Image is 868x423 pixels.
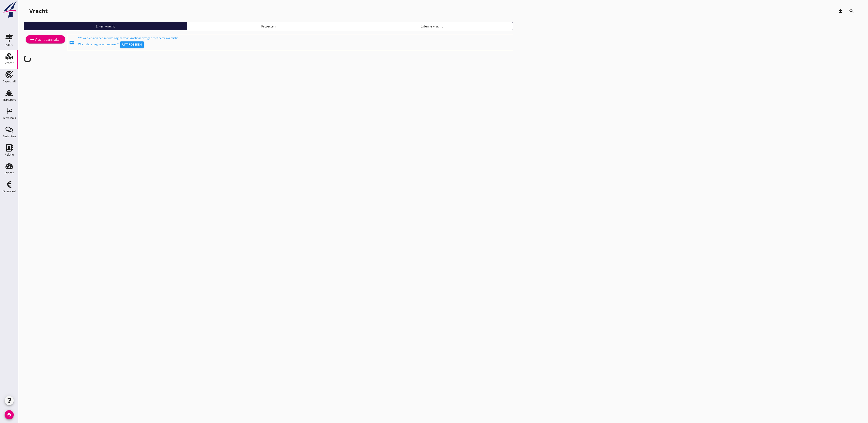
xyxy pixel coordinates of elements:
[5,43,13,46] div: Kaart
[78,36,511,49] div: We werken aan een nieuwe pagina voor vracht aanvragen met beter overzicht. Wilt u deze pagina uit...
[3,98,16,101] div: Transport
[3,80,16,83] div: Capaciteit
[838,8,843,14] i: download
[849,8,854,14] i: search
[352,24,511,29] div: Externe vracht
[5,171,14,174] div: Inzicht
[1,1,17,18] img: logo-small.a267ee39.svg
[69,40,75,45] i: fiber_new
[189,24,348,29] div: Projecten
[29,7,48,15] div: Vracht
[29,37,62,42] div: Vracht aanmaken
[5,153,14,156] div: Relatie
[3,117,16,119] div: Terminals
[187,22,350,30] a: Projecten
[120,41,144,48] button: Uitproberen
[350,22,513,30] a: Externe vracht
[5,410,14,419] i: account_circle
[26,24,185,29] div: Eigen vracht
[5,62,14,65] div: Vracht
[26,35,65,43] a: Vracht aanmaken
[122,42,142,47] div: Uitproberen
[29,37,35,42] i: add
[24,22,187,30] a: Eigen vracht
[3,135,16,138] div: Berichten
[3,190,16,193] div: Financieel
